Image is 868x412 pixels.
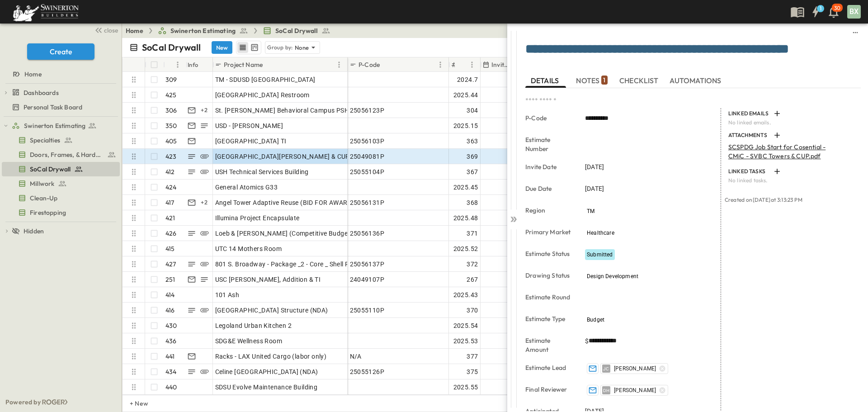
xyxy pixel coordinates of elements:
[215,290,240,299] span: 101 Ash
[215,198,354,207] span: Angel Tower Adaptive Reuse (BID FOR AWARD)
[350,260,385,269] span: 25056137P
[165,167,175,176] p: 412
[614,387,656,394] span: [PERSON_NAME]
[587,251,613,258] span: Submitted
[467,229,478,238] span: 371
[525,385,572,394] p: Final Reviewer
[359,60,380,69] p: P-Code
[24,121,85,130] span: Swinerton Estimating
[587,317,604,323] span: Budget
[525,363,572,372] p: Estimate Lead
[165,106,177,115] p: 306
[820,5,821,12] h6: 1
[215,352,327,361] span: Racks - LAX United Cargo (labor only)
[2,147,120,162] div: test
[453,183,478,192] span: 2025.45
[834,5,840,12] p: 30
[126,26,143,35] a: Home
[172,59,183,70] button: Menu
[453,121,478,130] span: 2025.15
[24,103,82,112] span: Personal Task Board
[525,114,572,123] p: P-Code
[170,26,236,35] span: Swinerton Estimating
[585,184,604,193] span: [DATE]
[27,43,94,60] button: Create
[30,179,54,188] span: Millwork
[165,336,177,346] p: 436
[728,177,855,184] p: No linked tasks.
[728,110,770,117] p: LINKED EMAILS
[2,176,120,191] div: test
[453,213,478,223] span: 2025.48
[585,337,589,345] span: $
[850,27,861,38] button: sidedrawer-menu
[30,194,57,203] span: Clean-Up
[163,57,186,72] div: #
[525,227,572,237] p: Primary Market
[531,76,561,85] span: DETAILS
[165,244,175,253] p: 415
[165,367,177,376] p: 434
[525,293,572,302] p: Estimate Round
[585,162,604,171] span: [DATE]
[267,43,293,52] p: Group by:
[165,198,175,207] p: 417
[165,383,177,392] p: 440
[224,60,263,69] p: Project Name
[165,290,175,299] p: 414
[188,52,198,77] div: Info
[334,59,344,70] button: Menu
[165,321,177,330] p: 430
[215,137,287,146] span: [GEOGRAPHIC_DATA] TI
[165,275,175,284] p: 251
[249,42,260,53] button: kanban view
[24,88,59,97] span: Dashboards
[165,75,177,84] p: 309
[215,260,379,269] span: 801 S. Broadway - Package _2 - Core _ Shell Renovation
[619,76,660,85] span: CHECKLIST
[453,90,478,99] span: 2025.44
[525,271,572,280] p: Drawing Status
[587,230,614,236] span: Healthcare
[30,165,71,174] span: SoCal Drywall
[165,306,175,315] p: 416
[165,352,175,361] p: 441
[212,41,232,54] button: New
[453,321,478,330] span: 2025.54
[350,306,385,315] span: 25055110P
[435,59,446,70] button: Menu
[215,75,316,84] span: TM - SDUSD [GEOGRAPHIC_DATA]
[350,275,385,284] span: 24049107P
[24,70,42,79] span: Home
[165,183,177,192] p: 424
[847,5,861,19] div: BX
[215,383,318,392] span: SDSU Evolve Maintenance Building
[457,75,478,84] span: 2024.7
[30,150,104,159] span: Doors, Frames, & Hardware
[350,367,385,376] span: 25055126P
[603,390,609,391] span: DH
[350,229,385,238] span: 25056136P
[467,59,477,70] button: Menu
[603,76,605,85] p: 1
[264,60,274,70] button: Sort
[215,167,309,176] span: USH Technical Services Building
[728,119,855,126] p: No linked emails.
[215,213,300,223] span: Illumina Project Encapsulate
[670,76,723,85] span: AUTOMATIONS
[603,369,609,369] span: JC
[215,336,283,346] span: SDG&E Wellness Room
[2,100,120,114] div: test
[467,352,478,361] span: 377
[126,26,336,35] nav: breadcrumbs
[295,43,309,52] p: None
[199,105,210,116] div: + 2
[142,41,201,54] p: SoCal Drywall
[199,197,210,208] div: + 2
[467,306,478,315] span: 370
[728,142,843,161] p: SCSPDG Job Start for Cosential - CMiC - SVBC Towers & CUP.pdf
[614,365,656,372] span: [PERSON_NAME]
[350,198,385,207] span: 25056131P
[467,275,478,284] span: 267
[350,137,385,146] span: 25056103P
